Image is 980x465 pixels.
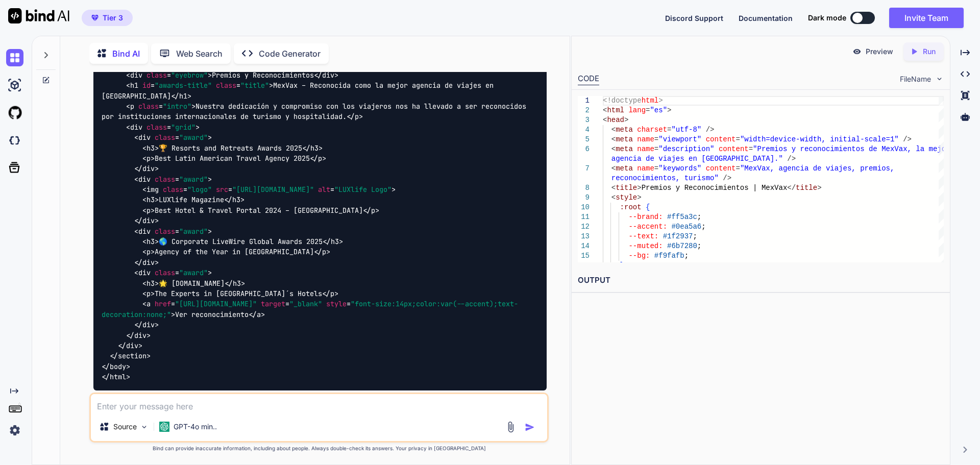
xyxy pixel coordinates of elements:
[232,195,240,205] span: h3
[232,185,314,194] span: "[URL][DOMAIN_NAME]"
[326,300,347,309] span: style
[667,242,697,250] span: #6b7280
[155,175,175,184] span: class
[118,352,146,361] span: section
[572,268,950,292] h2: OUTPUT
[808,13,846,23] span: Dark mode
[134,258,159,267] span: </ >
[142,321,155,330] span: div
[740,135,899,143] span: "width=device-width, initial-scale=1"
[628,106,646,114] span: lang
[130,81,138,90] span: h1
[637,193,641,202] span: >
[628,213,663,221] span: --brand:
[578,106,590,115] div: 2
[611,135,615,143] span: <
[787,155,796,163] span: />
[225,279,245,288] span: </ >
[646,203,650,211] span: {
[665,13,723,23] button: Discord Support
[578,73,599,85] div: CODE
[667,106,671,114] span: >
[667,126,671,134] span: =
[134,175,212,184] span: < = >
[171,70,208,80] span: "eyebrow"
[578,251,590,261] div: 15
[171,123,195,132] span: "grid"
[578,203,590,212] div: 10
[323,237,343,246] span: </ >
[130,70,142,80] span: div
[701,223,705,231] span: ;
[889,8,964,28] button: Invite Team
[146,143,155,153] span: h3
[628,223,667,231] span: --accent:
[628,252,650,260] span: --bg:
[138,268,151,278] span: div
[334,185,391,194] span: "LUXlife Logo"
[654,164,658,173] span: =
[866,46,893,57] p: Preview
[134,321,159,330] span: </ >
[900,74,931,84] span: FileName
[171,91,191,101] span: </ >
[624,116,628,124] span: >
[603,116,607,124] span: <
[616,135,633,143] span: meta
[142,258,155,267] span: div
[134,216,159,226] span: </ >
[257,310,261,319] span: a
[739,14,793,22] span: Documentation
[663,232,693,240] span: #1f2937
[616,126,633,134] span: meta
[113,422,137,432] p: Source
[155,268,175,278] span: class
[126,81,273,90] span: < = = >
[142,195,159,205] span: < >
[578,183,590,193] div: 8
[82,10,133,26] button: premiumTier 3
[684,252,688,260] span: ;
[233,279,241,288] span: h3
[126,70,212,80] span: < = >
[134,268,212,278] span: < = >
[616,184,637,192] span: title
[138,102,159,111] span: class
[611,155,782,163] span: agencia de viajes en [GEOGRAPHIC_DATA]."
[611,193,615,202] span: <
[654,135,658,143] span: =
[155,81,212,90] span: "awards-title"
[578,222,590,232] div: 12
[607,106,624,114] span: html
[705,135,736,143] span: content
[611,145,615,153] span: <
[650,106,667,114] span: "es"
[705,126,714,134] span: />
[371,206,375,215] span: p
[611,164,615,173] span: <
[628,242,663,250] span: --muted:
[637,164,654,173] span: name
[155,300,171,309] span: href
[134,164,159,174] span: </ >
[142,164,155,174] span: div
[603,96,642,105] span: <!doctype
[607,116,624,124] span: head
[658,135,701,143] span: "viewport"
[110,362,126,371] span: body
[753,145,950,153] span: "Premios y reconocimientos de MexVax, la mejor
[6,104,23,121] img: githubLight
[322,289,338,298] span: </ >
[903,135,912,143] span: />
[363,206,379,215] span: </ >
[322,248,326,257] span: p
[179,133,208,142] span: "award"
[126,123,200,132] span: < = >
[146,195,155,205] span: h3
[179,175,208,184] span: "award"
[174,422,217,432] p: GPT-4o min..
[719,145,749,153] span: content
[578,125,590,135] div: 4
[289,300,322,309] span: "_blank"
[216,81,236,90] span: class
